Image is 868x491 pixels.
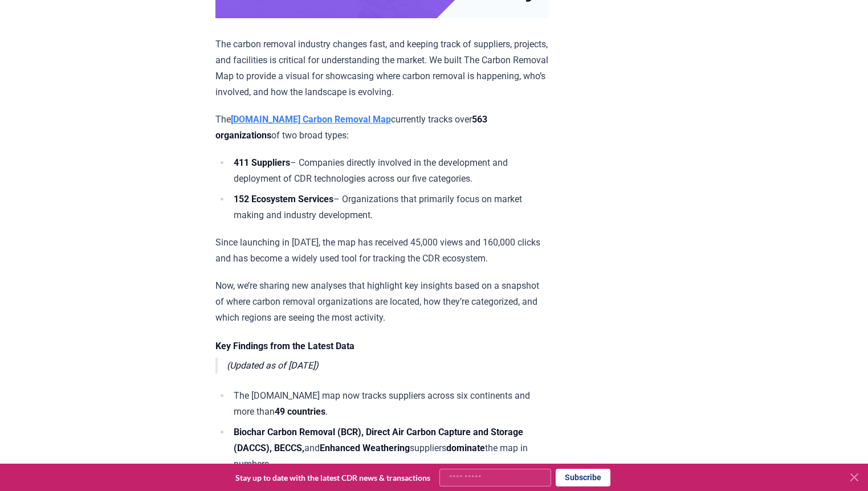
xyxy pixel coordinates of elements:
li: – Companies directly involved in the development and deployment of CDR technologies across our fi... [230,155,549,187]
strong: 49 countries [275,406,325,417]
a: [DOMAIN_NAME] Carbon Removal Map [231,114,391,125]
p: The carbon removal industry changes fast, and keeping track of suppliers, projects, and facilitie... [215,36,549,100]
em: (Updated as of [DATE]) [227,360,319,371]
li: and suppliers the map in numbers. [230,424,549,472]
p: Since launching in [DATE], the map has received 45,000 views and 160,000 clicks and has become a ... [215,235,549,267]
p: Now, we’re sharing new analyses that highlight key insights based on a snapshot of where carbon r... [215,278,549,326]
strong: Biochar Carbon Removal (BCR), Direct Air Carbon Capture and Storage (DACCS), BECCS, [234,427,523,453]
li: – Organizations that primarily focus on market making and industry development. [230,191,549,223]
strong: 563 organizations [215,114,487,141]
p: The currently tracks over of two broad types: [215,112,549,144]
strong: 152 Ecosystem Services [234,194,333,204]
strong: Enhanced Weathering [320,443,410,453]
li: The [DOMAIN_NAME] map now tracks suppliers across six continents and more than . [230,388,549,420]
strong: Key Findings from the Latest Data [215,341,354,351]
strong: dominate [446,443,485,453]
strong: 411 Suppliers [234,157,290,168]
